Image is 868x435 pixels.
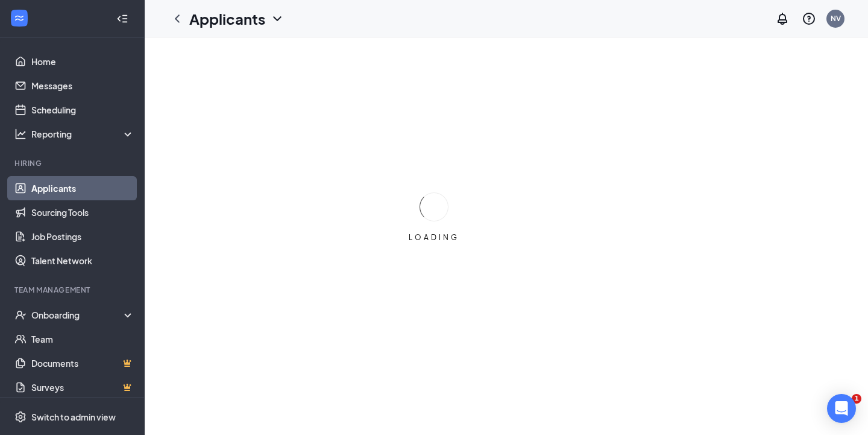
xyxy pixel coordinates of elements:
[404,232,464,243] div: LOADING
[775,11,790,26] svg: Notifications
[31,327,134,351] a: Team
[31,375,134,399] a: SurveysCrown
[31,176,134,200] a: Applicants
[802,11,816,26] svg: QuestionInfo
[14,309,27,321] svg: UserCheck
[270,11,285,26] svg: ChevronDown
[827,394,856,423] div: Open Intercom Messenger
[31,224,134,249] a: Job Postings
[31,200,134,224] a: Sourcing Tools
[31,98,134,122] a: Scheduling
[31,249,134,273] a: Talent Network
[14,128,27,140] svg: Analysis
[31,49,134,74] a: Home
[14,411,27,423] svg: Settings
[852,394,861,404] span: 1
[14,285,132,295] div: Team Management
[31,351,134,375] a: DocumentsCrown
[170,11,184,26] svg: ChevronLeft
[14,158,132,168] div: Hiring
[13,12,25,24] svg: WorkstreamLogo
[31,128,135,140] div: Reporting
[831,13,841,24] div: NV
[31,411,116,423] div: Switch to admin view
[116,13,128,25] svg: Collapse
[31,309,124,321] div: Onboarding
[189,8,265,29] h1: Applicants
[31,74,134,98] a: Messages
